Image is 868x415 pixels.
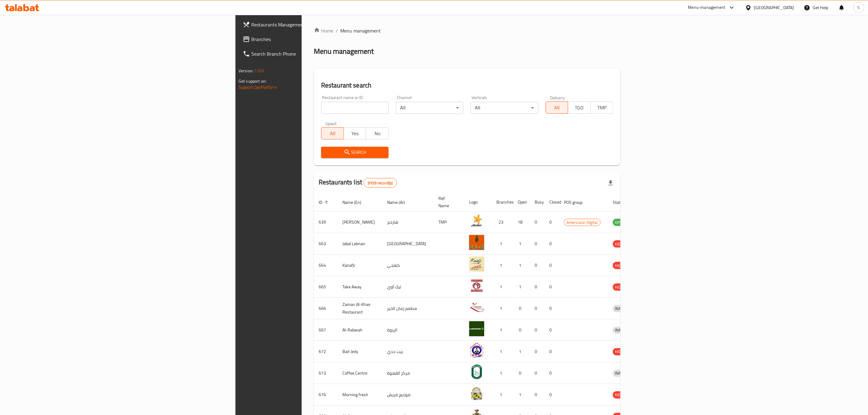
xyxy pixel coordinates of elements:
[471,102,538,114] div: All
[492,341,513,362] td: 1
[469,235,484,250] img: Jabal Lebnan
[382,341,434,362] td: بيت جدي
[546,101,568,114] button: All
[530,255,544,276] td: 0
[544,233,559,255] td: 0
[530,341,544,362] td: 0
[613,327,633,334] span: INACTIVE
[530,384,544,406] td: 0
[344,127,366,139] button: Yes
[382,384,434,406] td: مورنيج فريش
[613,391,631,399] div: HIDDEN
[321,127,344,139] button: All
[469,343,484,358] img: Bait Jedy
[513,233,530,255] td: 1
[550,95,565,100] label: Delivery
[238,17,380,32] a: Restaurants Management
[387,199,413,206] span: Name (Ar)
[513,298,530,319] td: 0
[342,199,369,206] span: Name (En)
[238,77,266,85] span: Get support on:
[544,319,559,341] td: 0
[858,4,860,11] span: S
[513,341,530,362] td: 1
[324,129,341,138] span: All
[364,178,396,188] div: Total records count
[326,149,384,156] span: Search
[544,193,559,211] th: Closed
[613,241,631,248] span: HIDDEN
[251,36,376,43] span: Branches
[590,101,613,114] button: TMP
[382,255,434,276] td: كنفجي
[469,364,484,379] img: Coffee Centre
[469,213,484,228] img: Hardee's
[613,348,631,355] span: HIDDEN
[492,298,513,319] td: 1
[530,211,544,233] td: 0
[513,211,530,233] td: 18
[492,384,513,406] td: 1
[382,319,434,341] td: الربوة
[346,129,364,138] span: Yes
[382,276,434,298] td: تيك آوي
[530,362,544,384] td: 0
[568,101,591,114] button: TGO
[613,219,628,226] span: OPEN
[492,276,513,298] td: 1
[469,278,484,293] img: Take Away
[469,300,484,315] img: Zaman Al-Khair Restaurant
[251,21,376,28] span: Restaurants Management
[314,27,620,34] nav: breadcrumb
[238,32,380,46] a: Branches
[492,233,513,255] td: 1
[544,211,559,233] td: 0
[366,127,389,139] button: No
[544,255,559,276] td: 0
[238,83,277,91] a: Support.OpsPlatform
[438,195,457,209] span: Ref. Name
[613,262,631,269] div: HIDDEN
[613,284,631,291] span: HIDDEN
[321,81,613,90] h2: Restaurant search
[613,262,631,269] span: HIDDEN
[613,370,633,377] span: INACTIVE
[571,103,588,112] span: TGO
[464,193,492,211] th: Logo
[382,362,434,384] td: مركز القهوة
[530,276,544,298] td: 0
[564,199,590,206] span: POS group
[530,193,544,211] th: Busy
[544,362,559,384] td: 0
[544,276,559,298] td: 0
[530,298,544,319] td: 0
[603,176,618,190] div: Export file
[613,305,633,312] div: INACTIVE
[513,255,530,276] td: 1
[364,180,396,186] span: 9109 record(s)
[382,298,434,319] td: مطعم زمان الخير
[469,386,484,401] img: Morning fresh
[492,211,513,233] td: 23
[613,348,631,355] div: HIDDEN
[754,4,794,11] div: [GEOGRAPHIC_DATA]
[613,199,633,206] span: Status
[382,233,434,255] td: [GEOGRAPHIC_DATA]
[321,102,389,114] input: Search for restaurant name or ID..
[513,276,530,298] td: 1
[492,255,513,276] td: 1
[319,178,397,188] h2: Restaurants list
[544,341,559,362] td: 0
[319,199,330,206] span: ID
[530,233,544,255] td: 0
[238,46,380,61] a: Search Branch Phone
[492,362,513,384] td: 1
[434,211,464,233] td: TMP
[382,211,434,233] td: هارديز
[513,362,530,384] td: 0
